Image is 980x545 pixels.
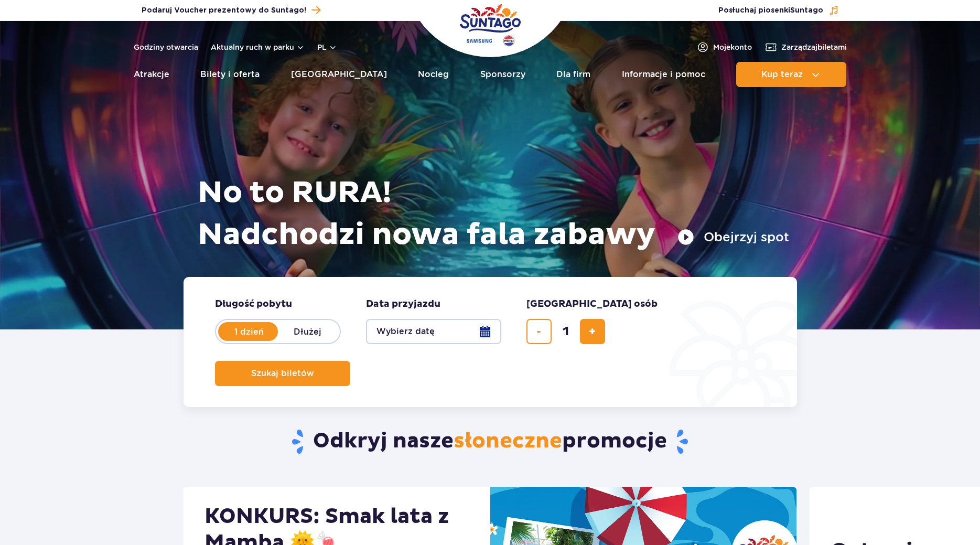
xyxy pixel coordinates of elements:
button: Wybierz datę [366,319,501,344]
span: [GEOGRAPHIC_DATA] osób [526,298,658,311]
a: Mojekonto [696,41,752,54]
h2: Odkryj nasze promocje [183,428,797,455]
a: Sponsorzy [480,62,525,87]
a: Atrakcje [134,62,169,87]
span: Zarządzaj biletami [781,42,847,52]
a: Godziny otwarcia [134,42,198,52]
span: Moje konto [713,42,752,52]
a: Bilety i oferta [200,62,260,87]
h1: No to RURA! Nadchodzi nowa fala zabawy [198,172,789,256]
button: Szukaj biletów [215,361,350,386]
button: dodaj bilet [580,319,605,344]
a: Nocleg [418,62,449,87]
a: Dla firm [556,62,590,87]
label: 1 dzień [219,320,279,343]
a: [GEOGRAPHIC_DATA] [291,62,387,87]
span: Suntago [790,7,823,14]
button: Kup teraz [736,62,846,87]
span: Podaruj Voucher prezentowy do Suntago! [142,5,306,16]
button: Posłuchaj piosenkiSuntago [718,5,839,16]
span: Długość pobytu [215,298,292,311]
button: pl [317,42,337,52]
button: Aktualny ruch w parku [211,43,305,51]
button: usuń bilet [526,319,552,344]
a: Zarządzajbiletami [764,41,847,54]
input: liczba biletów [553,319,578,344]
span: Posłuchaj piosenki [718,5,823,16]
a: Podaruj Voucher prezentowy do Suntago! [142,3,320,17]
label: Dłużej [278,320,338,343]
span: słoneczne [454,428,562,454]
button: Obejrzyj spot [677,229,789,245]
a: Informacje i pomoc [622,62,705,87]
span: Data przyjazdu [366,298,440,311]
span: Szukaj biletów [251,369,314,378]
span: Kup teraz [761,70,803,79]
form: Planowanie wizyty w Park of Poland [184,277,797,407]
